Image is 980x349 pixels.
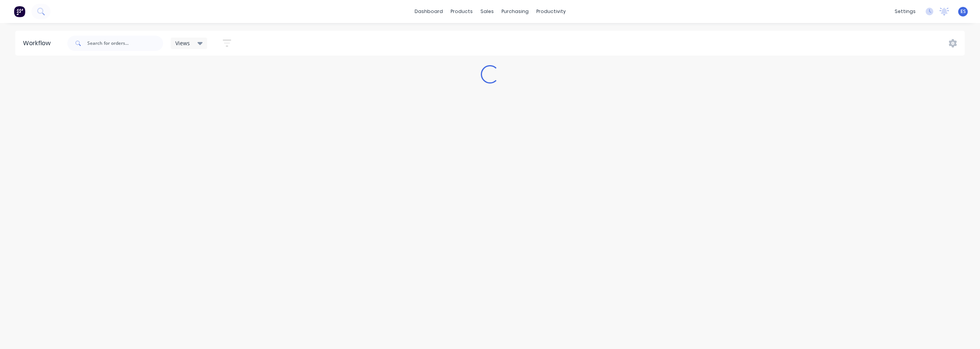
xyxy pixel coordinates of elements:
[477,6,498,17] div: sales
[87,36,163,51] input: Search for orders...
[411,6,447,17] a: dashboard
[532,6,570,17] div: productivity
[14,6,25,17] img: Factory
[960,8,966,15] span: ES
[891,6,920,17] div: settings
[23,39,54,48] div: Workflow
[175,39,190,47] span: Views
[447,6,477,17] div: products
[498,6,532,17] div: purchasing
